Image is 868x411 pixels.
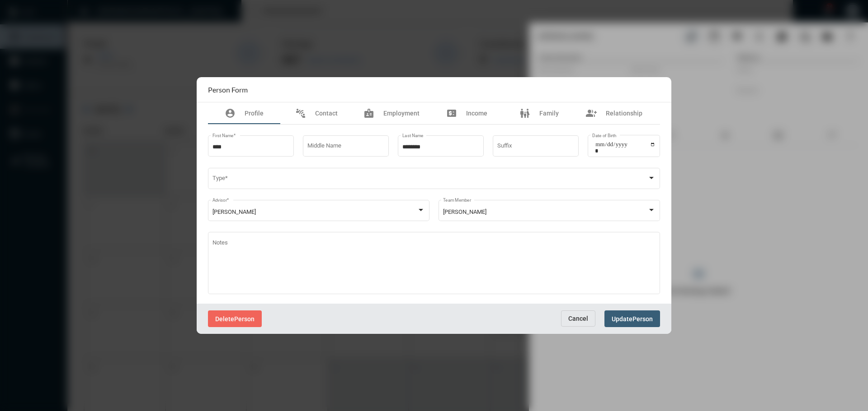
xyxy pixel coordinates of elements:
button: DeletePerson [208,310,262,327]
mat-icon: price_change [446,108,457,119]
span: Person [632,315,653,323]
span: Employment [383,110,420,117]
span: Relationship [606,110,642,117]
button: Cancel [561,310,595,327]
mat-icon: badge [363,108,374,119]
span: Income [466,110,487,117]
mat-icon: account_circle [225,108,236,119]
h2: Person Form [208,85,248,94]
mat-icon: family_restroom [519,108,530,119]
span: [PERSON_NAME] [212,208,256,215]
span: Contact [315,110,338,117]
span: Delete [215,315,234,323]
span: Cancel [568,315,588,322]
span: [PERSON_NAME] [443,208,486,215]
span: Profile [245,110,264,117]
mat-icon: group_add [586,108,597,119]
mat-icon: connect_without_contact [295,108,306,119]
span: Update [612,315,632,323]
span: Person [234,315,255,323]
button: UpdatePerson [604,310,660,327]
span: Family [539,110,559,117]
